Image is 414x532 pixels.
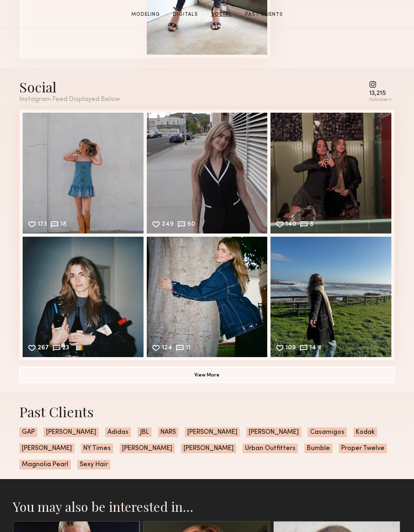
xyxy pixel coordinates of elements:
div: 23 [62,345,69,352]
a: Social [208,11,235,18]
span: [PERSON_NAME] [120,444,175,453]
a: Past Clients [242,11,286,18]
div: Past Clients [19,402,395,421]
span: [PERSON_NAME] [246,427,301,437]
div: 60 [187,221,195,229]
div: 109 [285,345,296,352]
span: [PERSON_NAME] [19,444,74,453]
h2: You may also be interested in… [13,498,401,515]
span: JBL [137,427,152,437]
span: [PERSON_NAME] [181,444,236,453]
span: Casamigos [308,427,347,437]
div: 267 [38,345,49,352]
span: Bumble [304,444,332,453]
span: [PERSON_NAME] [185,427,240,437]
span: NARS [158,427,178,437]
div: 140 [285,221,296,229]
div: 14 [309,345,316,352]
span: Kodak [353,427,377,437]
div: 18 [60,221,67,229]
span: Adidas [105,427,131,437]
div: Social [19,78,120,96]
span: [PERSON_NAME] [44,427,99,437]
span: NY Times [81,444,113,453]
div: 249 [162,221,174,229]
div: 8 [310,221,314,229]
span: Magnolia Pearl [19,460,71,469]
div: 11 [186,345,190,352]
div: 173 [38,221,47,229]
div: 13,215 [369,90,391,97]
span: GAP [19,427,37,437]
div: 124 [162,345,172,352]
span: Sexy Hair [77,460,110,469]
span: Urban Outfitters [243,444,298,453]
span: Proper Twelve [339,444,387,453]
div: Instagram Feed Displayed Below [19,96,120,103]
button: View More [19,367,395,383]
a: Digitals [170,11,201,18]
div: followers [369,97,391,103]
a: Modeling [128,11,163,18]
